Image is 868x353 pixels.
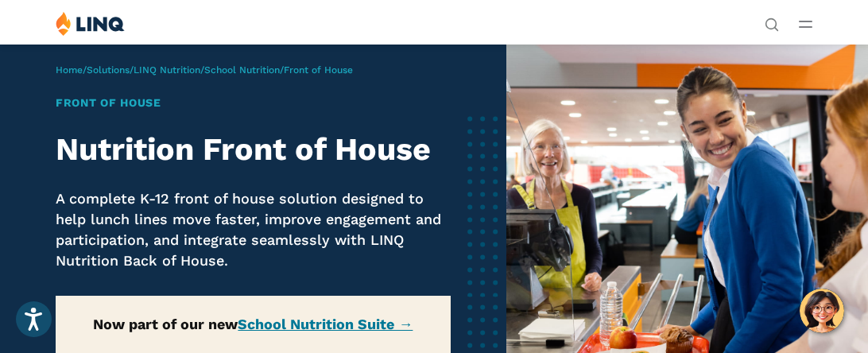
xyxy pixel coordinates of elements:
span: Front of House [284,64,353,76]
strong: Now part of our new [93,316,413,332]
h1: Front of House [56,95,451,111]
a: LINQ Nutrition [134,64,200,76]
p: A complete K-12 front of house solution designed to help lunch lines move faster, improve engagem... [56,188,451,270]
a: Solutions [87,64,130,76]
button: Open Main Menu [799,15,812,33]
a: School Nutrition Suite → [238,316,413,332]
strong: Nutrition Front of House [56,130,431,168]
a: School Nutrition [204,64,280,76]
img: LINQ | K‑12 Software [56,11,125,36]
nav: Utility Navigation [765,11,779,30]
a: Home [56,64,83,76]
button: Open Search Bar [765,16,779,30]
span: / / / / [56,64,353,76]
button: Hello, have a question? Let’s chat. [800,289,844,333]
